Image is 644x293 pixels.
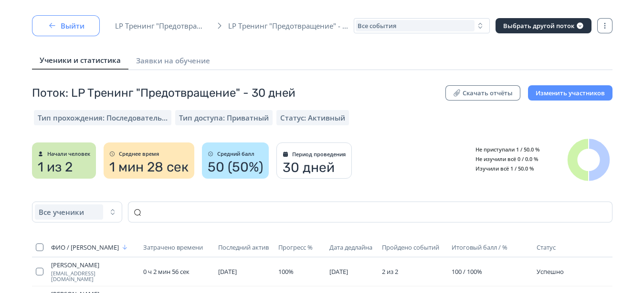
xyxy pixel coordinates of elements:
span: [EMAIL_ADDRESS][DOMAIN_NAME] [51,271,136,282]
span: LP Тренинг "Предотвращение" [115,21,211,30]
span: Затрачено времени [143,243,203,251]
span: Последний актив [218,243,269,251]
span: ФИО / [PERSON_NAME] [51,243,119,251]
span: Средний балл [217,151,254,157]
span: Тип доступа: Приватный [179,113,269,122]
span: Успешно [537,267,564,276]
span: Не приступали 1 / 50.0 % [468,146,540,153]
span: 2 из 2 [382,267,398,276]
span: Период проведения [292,152,346,157]
span: [PERSON_NAME] [51,261,136,269]
span: Все ученики [39,207,84,217]
button: Дата дедлайна [329,242,374,253]
button: Итоговый балл / % [452,242,509,253]
span: 1 мин 28 сек [109,160,189,175]
span: 100 / 100% [452,267,482,276]
button: Выбрать другой поток [496,18,591,33]
span: Статус [537,243,556,252]
button: Изменить участников [528,85,612,101]
a: [PERSON_NAME][EMAIL_ADDRESS][DOMAIN_NAME] [51,261,136,282]
span: [DATE] [218,267,237,276]
span: 0 ч 2 мин 56 сек [143,267,190,276]
span: Изучили всё 1 / 50.0 % [468,165,534,172]
button: Пройдено событий [382,242,441,253]
span: LP Тренинг "Предотвращение" - ... [228,21,354,30]
button: Последний актив [218,242,271,253]
button: Все события [354,18,490,33]
span: Все события [358,22,396,30]
span: Заявки на обучение [136,56,210,65]
button: ФИО / [PERSON_NAME] [51,242,130,253]
button: Выйти [32,15,100,36]
button: Скачать отчёты [445,85,520,101]
span: Статус: Активный [280,113,345,122]
button: Все ученики [32,202,122,222]
span: Ученики и статистика [40,55,121,65]
span: 30 дней [283,160,335,175]
span: [DATE] [329,267,348,276]
span: Тип прохождения: Последовательный режим [38,113,168,122]
span: Итоговый балл / % [452,243,507,251]
span: 1 из 2 [38,160,73,175]
button: Прогресс % [278,242,315,253]
span: 100% [278,267,294,276]
span: Поток: LP Тренинг "Предотвращение" - 30 дней [32,85,296,101]
span: Дата дедлайна [329,243,372,251]
button: Затрачено времени [143,242,205,253]
span: Не изучили всё 0 / 0.0 % [468,155,538,162]
span: Начали человек [47,151,90,157]
span: Среднее время [119,151,159,157]
span: 50 (50%) [208,160,263,175]
span: Прогресс % [278,243,313,251]
span: Пройдено событий [382,243,439,251]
